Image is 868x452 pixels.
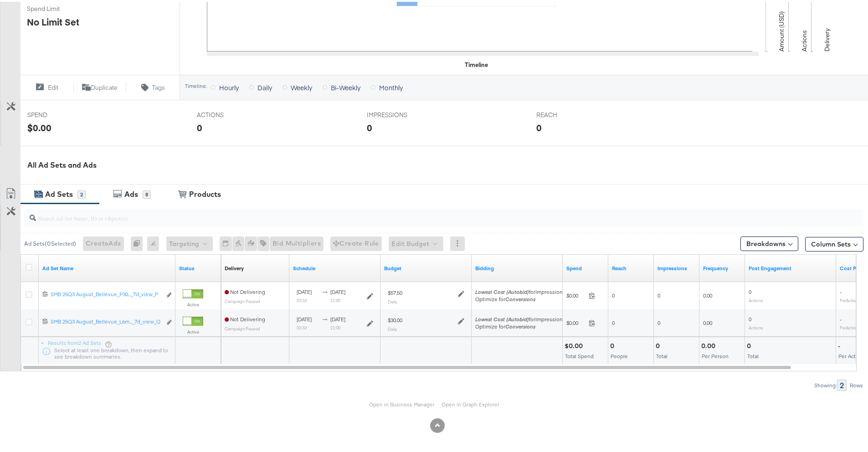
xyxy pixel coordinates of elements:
button: Edit [20,80,73,91]
span: 0 [657,318,660,324]
span: Total Spend [565,351,594,358]
div: No Limit Set [27,14,79,27]
a: Shows your bid and optimisation settings for this Ad Set. [475,263,559,270]
a: Open in Business Manager [369,399,435,406]
em: Conversions [505,321,535,328]
div: - [838,340,843,349]
sub: Campaign Paused [225,324,260,329]
a: Reflects the ability of your Ad Set to achieve delivery based on ad states, schedule and budget. [225,263,244,270]
span: 0 [612,318,615,324]
span: $0.00 [566,318,585,324]
span: - [840,287,842,293]
span: Bi-Weekly [331,81,360,90]
div: Timeline: [185,81,207,87]
div: $57.50 [388,288,402,295]
span: 0.00 [703,290,712,297]
div: $0.00 [565,340,586,349]
span: 0 [749,314,751,321]
div: 2 [837,378,847,389]
div: 0.00 [701,340,718,349]
div: 0 [610,340,617,349]
div: $0.00 [27,119,51,133]
span: [DATE] [297,287,312,293]
span: [DATE] [330,314,345,321]
a: SMB 25Q3 August_Bellevue_L6m..._7d_view_Q [51,316,161,326]
span: [DATE] [330,287,345,293]
sub: 03:33 [297,296,307,301]
a: Your Ad Set name. [42,263,172,270]
div: 2 [77,189,86,197]
span: Edit [48,82,58,90]
span: IMPRESSIONS [367,109,435,118]
span: 0 [657,290,660,297]
sub: Actions [749,296,763,301]
span: Per Person [702,351,729,358]
div: SMB 25Q3 August_Bellevue_P30..._7d_view_P [51,289,161,296]
span: Total [656,351,668,358]
span: for Impressions [475,287,565,293]
sub: Per Action [840,296,858,301]
div: Ad Sets [45,187,73,198]
div: SMB 25Q3 August_Bellevue_L6m..._7d_view_Q [51,316,161,324]
a: Shows the current budget of Ad Set. [384,263,468,270]
a: Open in Graph Explorer [442,399,499,406]
span: Daily [257,81,272,90]
a: The number of people your ad was served to. [612,263,650,270]
div: 0 [536,119,542,133]
div: Ad Sets ( 0 Selected) [24,238,76,246]
label: Active [183,300,203,306]
sub: Per Action [840,323,858,329]
span: 0.00 [703,318,712,324]
span: - [840,314,842,321]
button: Column Sets [805,235,863,250]
a: The total amount spent to date. [566,263,605,270]
label: Active [183,327,203,333]
span: Total [747,351,759,358]
a: The number of actions related to your Page's posts as a result of your ad. [749,263,832,270]
div: Optimize for [475,321,565,329]
a: Shows when your Ad Set is scheduled to deliver. [293,263,377,270]
button: Tags [126,80,180,91]
sub: 03:33 [297,323,307,329]
sub: 21:00 [330,323,340,329]
div: 0 [747,340,754,349]
span: Duplicate [91,82,118,90]
span: for Impressions [475,314,565,321]
sub: Daily [388,324,397,330]
div: 0 [367,119,372,133]
span: People [611,351,628,358]
sub: Campaign Paused [225,297,260,302]
input: Search Ad Set Name, ID or Objective [36,204,786,221]
span: Spend Limit [27,3,95,11]
div: Products [189,187,221,198]
sub: 21:00 [330,296,340,301]
div: Rows [849,380,863,387]
span: Weekly [291,81,312,90]
a: The average number of times your ad was served to each person. [703,263,741,270]
em: Lowest Cost (Autobid) [475,287,529,293]
em: Lowest Cost (Autobid) [475,314,529,321]
span: SPEND [27,109,96,118]
span: 0 [749,287,751,293]
sub: Daily [388,297,397,303]
span: [DATE] [297,314,312,321]
span: Monthly [379,81,403,90]
button: Breakdowns [740,235,798,249]
a: Shows the current state of your Ad Set. [179,263,217,270]
div: $30.00 [388,315,402,322]
span: Tags [152,82,165,90]
a: SMB 25Q3 August_Bellevue_P30..._7d_view_P [51,289,161,298]
div: Showing: [814,380,837,387]
span: Not Delivering [225,287,265,293]
button: Duplicate [73,80,127,91]
div: Optimize for [475,294,565,301]
a: The number of times your ad was served. On mobile apps an ad is counted as served the first time ... [657,263,696,270]
span: $0.00 [566,290,585,297]
div: 0 [197,119,202,133]
div: 8 [143,189,151,197]
span: Hourly [219,81,239,90]
em: Conversions [505,294,535,301]
sub: Actions [749,323,763,329]
span: Per Action [838,351,863,358]
span: REACH [536,109,605,118]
